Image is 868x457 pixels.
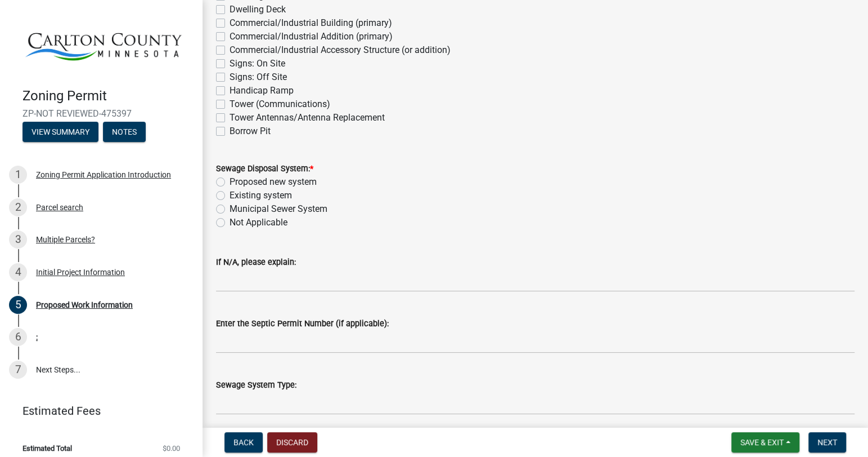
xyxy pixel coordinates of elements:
span: ZP-NOT REVIEWED-475397 [23,108,180,119]
a: Estimated Fees [9,400,185,422]
label: Commercial/Industrial Accessory Structure (or addition) [230,43,451,57]
span: $0.00 [163,445,180,452]
button: Next [808,432,846,452]
div: 5 [9,296,27,314]
label: Sewage Disposal System: [216,165,313,173]
h4: Zoning Permit [23,88,194,104]
wm-modal-confirm: Summary [23,128,98,137]
label: If N/A, please explain: [216,259,296,267]
div: Parcel search [36,203,83,211]
div: 7 [9,361,27,379]
span: Estimated Total [23,445,72,452]
div: Proposed Work Information [36,301,133,309]
label: Commercial/Industrial Addition (primary) [230,30,393,43]
label: Signs: On Site [230,57,285,70]
label: Tower (Communications) [230,97,330,111]
label: Signs: Off Site [230,70,287,84]
button: Notes [103,122,146,142]
div: 3 [9,230,27,249]
button: View Summary [23,122,98,142]
label: Dwelling Deck [230,3,286,16]
div: : [36,333,38,341]
label: Borrow Pit [230,125,271,138]
span: Back [233,438,254,447]
button: Save & Exit [731,432,799,452]
label: Existing system [230,189,292,202]
label: Not Applicable [230,216,287,229]
img: Carlton County, Minnesota [23,12,185,76]
div: Multiple Parcels? [36,236,95,243]
button: Back [224,432,263,452]
div: Initial Project Information [36,268,125,276]
div: Zoning Permit Application Introduction [36,171,171,179]
div: 1 [9,166,27,184]
span: Save & Exit [740,438,784,447]
div: 2 [9,198,27,216]
label: Municipal Sewer System [230,202,327,216]
label: Tower Antennas/Antenna Replacement [230,111,385,125]
div: 6 [9,328,27,346]
button: Discard [267,432,317,452]
label: Handicap Ramp [230,84,294,97]
wm-modal-confirm: Notes [103,128,146,137]
span: Next [817,438,837,447]
label: Commercial/Industrial Building (primary) [230,16,392,30]
label: Enter the Septic Permit Number (if applicable): [216,320,389,328]
label: Proposed new system [230,175,317,189]
label: Sewage System Type: [216,381,296,389]
div: 4 [9,263,27,281]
